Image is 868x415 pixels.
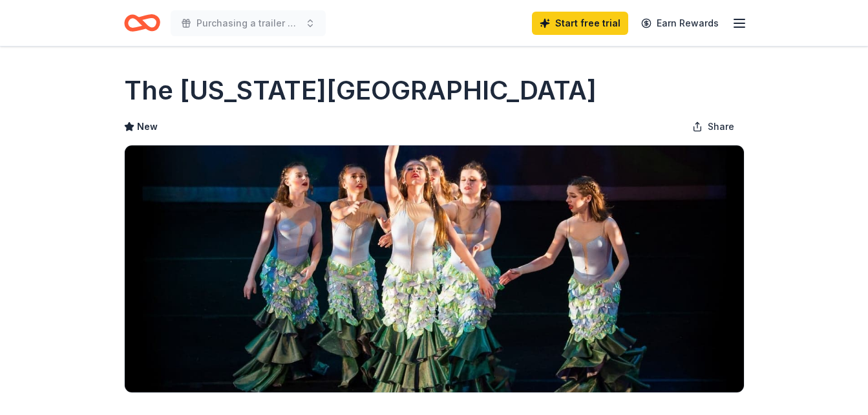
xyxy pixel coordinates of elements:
[708,119,734,134] span: Share
[171,10,326,36] button: Purchasing a trailer and side by side
[125,145,744,392] img: Image for The Maryland Theatre
[124,8,160,38] a: Home
[633,12,726,35] a: Earn Rewards
[682,114,745,140] button: Share
[124,72,597,109] h1: The [US_STATE][GEOGRAPHIC_DATA]
[532,12,628,35] a: Start free trial
[196,16,300,31] span: Purchasing a trailer and side by side
[137,119,158,134] span: New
